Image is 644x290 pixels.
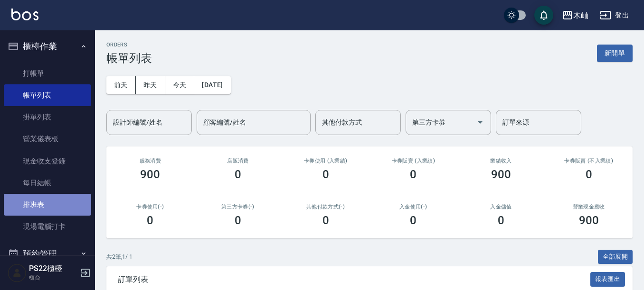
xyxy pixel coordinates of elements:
button: 登出 [596,7,633,24]
button: save [534,6,553,25]
button: 全部展開 [598,250,633,264]
div: 木屾 [573,9,588,21]
img: Person [8,263,27,282]
h2: 其他付款方式(-) [293,204,358,210]
h3: 帳單列表 [106,52,152,65]
button: 今天 [165,76,195,94]
h3: 0 [235,214,241,227]
a: 現場電腦打卡 [4,216,91,237]
a: 營業儀表板 [4,128,91,150]
h3: 0 [235,168,241,181]
a: 報表匯出 [590,274,625,283]
h3: 900 [579,214,599,227]
button: 預約管理 [4,242,91,266]
h2: 店販消費 [206,158,271,164]
a: 掛單列表 [4,106,91,128]
h3: 0 [498,214,504,227]
h3: 0 [147,214,153,227]
a: 打帳單 [4,63,91,84]
h2: 入金使用(-) [381,204,446,210]
h3: 0 [410,214,417,227]
a: 帳單列表 [4,84,91,106]
h2: 入金儲值 [469,204,534,210]
h2: 第三方卡券(-) [206,204,271,210]
button: 報表匯出 [590,272,625,287]
h3: 0 [586,168,592,181]
h2: ORDERS [106,42,152,48]
p: 共 2 筆, 1 / 1 [106,253,133,261]
a: 新開單 [597,48,633,57]
h2: 業績收入 [469,158,534,164]
h2: 營業現金應收 [556,204,621,210]
a: 現金收支登錄 [4,150,91,172]
button: 前天 [106,76,136,94]
p: 櫃台 [29,273,77,282]
button: [DATE] [194,76,230,94]
button: 新開單 [597,45,633,62]
h2: 卡券販賣 (不入業績) [556,158,621,164]
button: Open [473,115,488,130]
h3: 900 [140,168,160,181]
button: 木屾 [558,6,592,25]
button: 櫃檯作業 [4,34,91,59]
h2: 卡券使用(-) [118,204,183,210]
h3: 900 [491,168,511,181]
h3: 0 [322,214,329,227]
a: 每日結帳 [4,172,91,194]
button: 昨天 [136,76,165,94]
h2: 卡券使用 (入業績) [293,158,358,164]
span: 訂單列表 [118,275,590,284]
a: 排班表 [4,194,91,216]
img: Logo [11,9,38,20]
h5: PS22櫃檯 [29,264,77,273]
h2: 卡券販賣 (入業績) [381,158,446,164]
h3: 0 [322,168,329,181]
h3: 服務消費 [118,158,183,164]
h3: 0 [410,168,417,181]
